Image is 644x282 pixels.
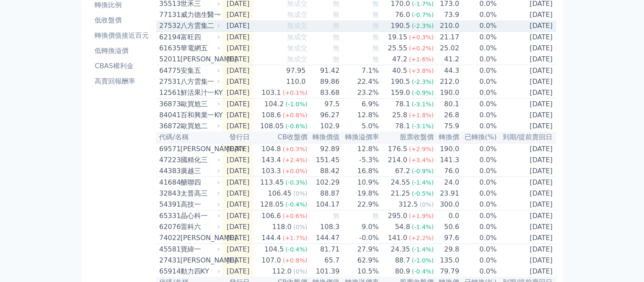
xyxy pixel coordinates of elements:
[308,155,340,166] td: 151.45
[283,168,307,174] span: (+0.0%)
[460,177,497,188] td: 0.0%
[253,132,308,143] th: CB收盤價
[412,123,434,130] span: (-3.1%)
[308,221,340,232] td: 108.3
[283,257,307,264] span: (+0.8%)
[308,188,340,199] td: 88.87
[460,65,497,77] td: 0.0%
[412,168,434,174] span: (-0.9%)
[263,244,286,254] div: 104.5
[92,75,153,88] a: 高賣回報酬率
[434,188,460,199] td: 23.91
[497,177,556,188] td: [DATE]
[434,65,460,77] td: 44.3
[340,221,379,232] td: 9.0%
[460,221,497,232] td: 0.0%
[283,157,307,163] span: (+2.4%)
[222,43,253,54] td: [DATE]
[222,9,253,20] td: [DATE]
[159,266,178,276] div: 65914
[181,66,219,76] div: 安集五
[92,61,153,71] li: CBAS權利金
[497,132,556,143] th: 到期/提前賣回日
[258,199,285,210] div: 128.05
[159,166,178,176] div: 44383
[293,268,307,275] span: (0%)
[287,22,307,30] span: 無成交
[460,199,497,210] td: 0.0%
[497,20,556,32] td: [DATE]
[181,110,219,120] div: 百和興業一KY
[390,54,409,64] div: 47.2
[340,255,379,266] td: 62.9%
[412,190,434,197] span: (-0.5%)
[159,43,178,53] div: 61635
[379,132,434,143] th: 股票收盤價
[260,166,283,176] div: 103.3
[260,155,283,165] div: 143.4
[222,110,253,121] td: [DATE]
[159,88,178,98] div: 12561
[497,266,556,277] td: [DATE]
[222,177,253,188] td: [DATE]
[460,110,497,121] td: 0.0%
[389,21,412,31] div: 190.5
[181,21,219,31] div: 八方雲集二
[287,55,307,63] span: 無成交
[386,211,409,221] div: 295.0
[340,177,379,188] td: 10.9%
[159,177,178,188] div: 41684
[434,221,460,232] td: 50.6
[409,45,434,52] span: (+0.2%)
[460,143,497,155] td: 0.0%
[159,54,178,64] div: 52011
[434,255,460,266] td: 135.0
[283,146,307,152] span: (+0.3%)
[386,155,409,165] div: 214.0
[460,54,497,65] td: 0.0%
[266,188,293,199] div: 106.45
[372,55,379,63] span: 無
[159,10,178,20] div: 77131
[386,144,409,154] div: 176.5
[412,11,434,18] span: (-0.7%)
[340,166,379,177] td: 16.8%
[434,143,460,155] td: 190.0
[222,132,253,143] th: 發行日
[222,266,253,277] td: [DATE]
[460,155,497,166] td: 0.0%
[159,211,178,221] div: 65331
[497,32,556,43] td: [DATE]
[497,188,556,199] td: [DATE]
[412,224,434,230] span: (-1.4%)
[340,87,379,99] td: 23.2%
[159,144,178,154] div: 69571
[372,44,379,52] span: 無
[340,188,379,199] td: 19.8%
[181,54,219,64] div: [PERSON_NAME]
[92,14,153,27] a: 低收盤價
[409,235,434,241] span: (+2.2%)
[434,244,460,255] td: 29.8
[287,33,307,41] span: 無成交
[340,110,379,121] td: 12.8%
[412,78,434,85] span: (-2.3%)
[181,199,219,210] div: 高技一
[434,266,460,277] td: 79.79
[181,188,219,199] div: 太普高三
[412,246,434,253] span: (-1.4%)
[222,199,253,210] td: [DATE]
[460,255,497,266] td: 0.0%
[260,211,283,221] div: 106.6
[434,99,460,110] td: 80.1
[263,99,286,109] div: 104.2
[393,10,412,20] div: 76.0
[434,210,460,222] td: 0.0
[222,99,253,110] td: [DATE]
[159,155,178,165] div: 47223
[393,121,412,131] div: 78.1
[390,110,409,120] div: 25.8
[460,121,497,132] td: 0.0%
[222,221,253,232] td: [DATE]
[260,233,283,243] div: 144.4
